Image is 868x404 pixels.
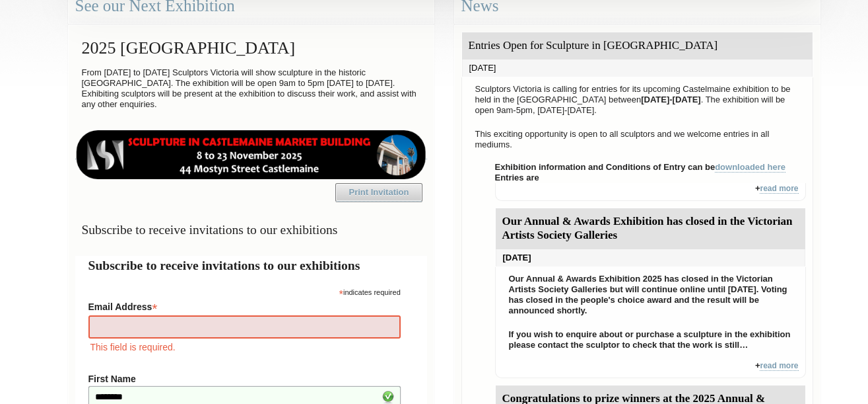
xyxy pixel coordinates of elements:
[88,298,401,313] label: Email Address
[760,184,798,194] a: read more
[469,126,806,153] p: This exciting opportunity is open to all sculptors and we welcome entries in all mediums.
[495,183,806,201] div: +
[75,217,427,243] h3: Subscribe to receive invitations to our exhibitions
[496,208,805,249] div: Our Annual & Awards Exhibition has closed in the Victorian Artists Society Galleries
[502,326,799,354] p: If you wish to enquire about or purchase a sculpture in the exhibition please contact the sculpto...
[502,270,799,319] p: Our Annual & Awards Exhibition 2025 has closed in the Victorian Artists Society Galleries but wil...
[641,95,701,104] strong: [DATE]-[DATE]
[88,285,401,298] div: indicates required
[88,374,401,384] label: First Name
[75,32,427,64] h2: 2025 [GEOGRAPHIC_DATA]
[75,64,427,113] p: From [DATE] to [DATE] Sculptors Victoria will show sculpture in the historic [GEOGRAPHIC_DATA]. T...
[715,162,785,173] a: downloaded here
[496,249,805,266] div: [DATE]
[88,340,401,354] div: This field is required.
[495,360,806,378] div: +
[88,256,414,275] h2: Subscribe to receive invitations to our exhibitions
[75,130,427,179] img: castlemaine-ldrbd25v2.png
[462,60,813,77] div: [DATE]
[760,361,798,371] a: read more
[469,81,806,119] p: Sculptors Victoria is calling for entries for its upcoming Castelmaine exhibition to be held in t...
[335,183,422,202] a: Print Invitation
[462,32,813,60] div: Entries Open for Sculpture in [GEOGRAPHIC_DATA]
[495,162,786,173] strong: Exhibition information and Conditions of Entry can be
